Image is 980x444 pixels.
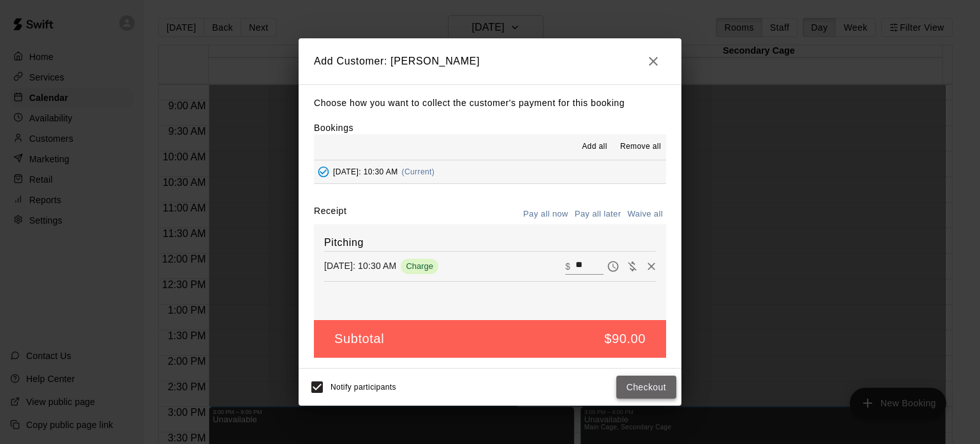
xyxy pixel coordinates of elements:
[324,259,396,272] p: [DATE]: 10:30 AM
[615,137,666,157] button: Remove all
[401,261,438,271] span: Charge
[314,95,666,111] p: Choose how you want to collect the customer's payment for this booking
[604,260,623,271] span: Pay later
[616,376,676,399] button: Checkout
[314,123,353,133] label: Bookings
[572,204,625,224] button: Pay all later
[604,330,646,348] h5: $90.00
[402,167,435,176] span: (Current)
[314,162,333,181] button: Added - Collect Payment
[333,167,398,176] span: [DATE]: 10:30 AM
[314,204,346,224] label: Receipt
[574,137,615,157] button: Add all
[623,260,642,271] span: Waive payment
[624,204,666,224] button: Waive all
[334,330,384,348] h5: Subtotal
[330,383,396,392] span: Notify participants
[520,204,572,224] button: Pay all now
[620,141,661,153] span: Remove all
[299,38,681,84] h2: Add Customer: [PERSON_NAME]
[565,260,570,273] p: $
[324,234,656,251] h6: Pitching
[582,141,607,153] span: Add all
[314,160,666,184] button: Added - Collect Payment[DATE]: 10:30 AM(Current)
[642,257,661,276] button: Remove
